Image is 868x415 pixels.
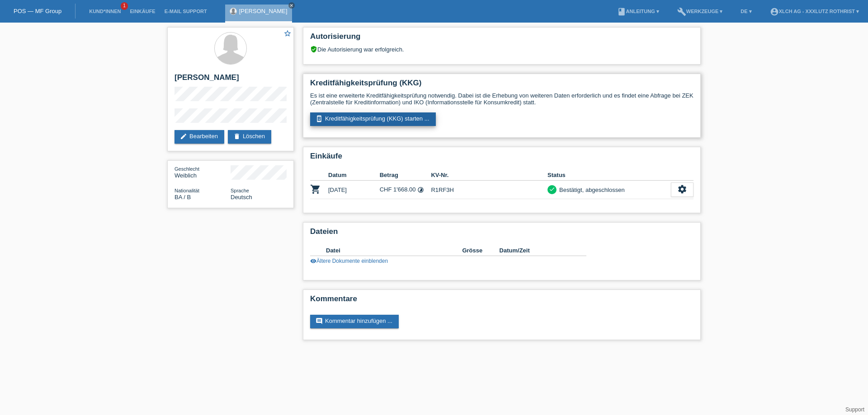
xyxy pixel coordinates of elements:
a: E-Mail Support [160,9,212,14]
h2: Autorisierung [310,32,693,46]
a: commentKommentar hinzufügen ... [310,315,399,328]
a: bookAnleitung ▾ [613,9,664,14]
th: Betrag [380,170,431,181]
th: Datum [328,170,380,181]
span: Deutsch [231,194,252,201]
i: settings [677,184,687,194]
a: buildWerkzeuge ▾ [673,9,727,14]
a: Kund*innen [85,9,125,14]
i: Fixe Raten - Zinsübernahme durch Kunde (12 Raten) [417,187,424,193]
i: comment [316,317,323,325]
a: star_border [283,29,292,39]
a: close [288,2,295,9]
th: Datei [326,245,462,256]
td: CHF 1'668.00 [380,181,431,199]
i: perm_device_information [316,115,323,122]
i: verified_user [310,46,317,53]
h2: Dateien [310,227,693,241]
h2: Kommentare [310,294,693,308]
h2: Einkäufe [310,152,693,165]
i: POSP00008742 [310,184,321,195]
td: R1RF3H [431,181,547,199]
span: Geschlecht [175,166,199,172]
div: Die Autorisierung war erfolgreich. [310,46,693,53]
h2: Kreditfähigkeitsprüfung (KKG) [310,79,693,92]
th: KV-Nr. [431,170,547,181]
div: Weiblich [175,165,231,179]
i: star_border [283,29,292,37]
i: build [677,7,686,16]
div: Bestätigt, abgeschlossen [557,185,625,195]
i: check [549,186,555,192]
h2: [PERSON_NAME] [175,73,287,87]
i: book [617,7,626,16]
a: editBearbeiten [175,130,224,144]
th: Datum/Zeit [500,245,574,256]
i: edit [180,133,187,140]
a: visibilityÄltere Dokumente einblenden [310,258,388,264]
i: visibility [310,258,316,264]
i: account_circle [770,7,779,16]
span: 1 [121,2,128,10]
span: Bosnien und Herzegowina / B / 06.05.2019 [175,194,191,201]
a: Einkäufe [125,9,160,14]
i: delete [233,133,241,140]
a: POS — MF Group [14,8,61,14]
a: account_circleXLCH AG - XXXLutz Rothrist ▾ [765,9,863,14]
span: Nationalität [175,188,199,193]
a: perm_device_informationKreditfähigkeitsprüfung (KKG) starten ... [310,112,436,126]
th: Status [547,170,671,181]
a: Support [845,406,864,413]
i: close [289,3,294,8]
span: Sprache [231,188,249,193]
a: [PERSON_NAME] [239,8,288,14]
th: Grösse [462,245,499,256]
p: Es ist eine erweiterte Kreditfähigkeitsprüfung notwendig. Dabei ist die Erhebung von weiteren Dat... [310,92,693,106]
a: DE ▾ [736,9,756,14]
a: deleteLöschen [228,130,271,144]
td: [DATE] [328,181,380,199]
